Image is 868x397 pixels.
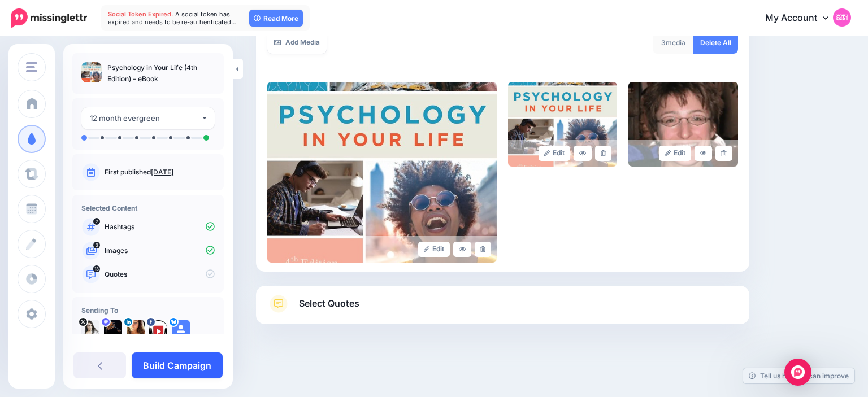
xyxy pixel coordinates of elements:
[107,62,215,85] p: Psychology in Your Life (4th Edition) – eBook
[81,204,215,212] h4: Selected Content
[539,146,571,161] a: Edit
[26,62,37,72] img: menu.png
[267,32,327,54] a: Add Media
[81,107,215,129] button: 12 month evergreen
[127,320,145,338] img: 1537218439639-55706.png
[108,10,237,26] span: A social token has expired and needs to be re-authenticated…
[105,269,215,280] p: Quotes
[754,5,851,32] a: My Account
[105,167,215,177] p: First published
[11,8,87,28] img: Missinglettr
[299,296,359,311] span: Select Quotes
[508,82,617,167] img: b2e259f7a5e2520fc026fe3ca96ee7a2_large.jpg
[90,112,201,125] div: 12 month evergreen
[267,82,497,263] img: aa785df23de04f1036b78a17b7a5c6eb_large.jpg
[93,242,100,248] span: 3
[104,320,122,338] img: 802740b3fb02512f-84599.jpg
[172,320,190,338] img: user_default_image.png
[784,359,811,386] div: Open Intercom Messenger
[151,168,173,176] a: [DATE]
[418,242,450,257] a: Edit
[93,218,100,225] span: 2
[249,10,303,27] a: Read More
[693,32,738,54] a: Delete All
[108,10,173,18] span: Social Token Expired.
[81,306,215,315] h4: Sending To
[105,246,215,256] p: Images
[653,32,694,54] div: media
[659,146,691,161] a: Edit
[93,265,100,272] span: 13
[149,320,167,338] img: 307443043_482319977280263_5046162966333289374_n-bsa149661.png
[81,320,99,338] img: tSvj_Osu-58146.jpg
[81,62,102,82] img: aa785df23de04f1036b78a17b7a5c6eb_thumb.jpg
[661,38,666,47] span: 3
[105,222,215,232] p: Hashtags
[628,82,737,167] img: c351a9d8ea55ffc0c534d3f486498f3d_large.jpg
[267,295,738,324] a: Select Quotes
[743,368,854,383] a: Tell us how we can improve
